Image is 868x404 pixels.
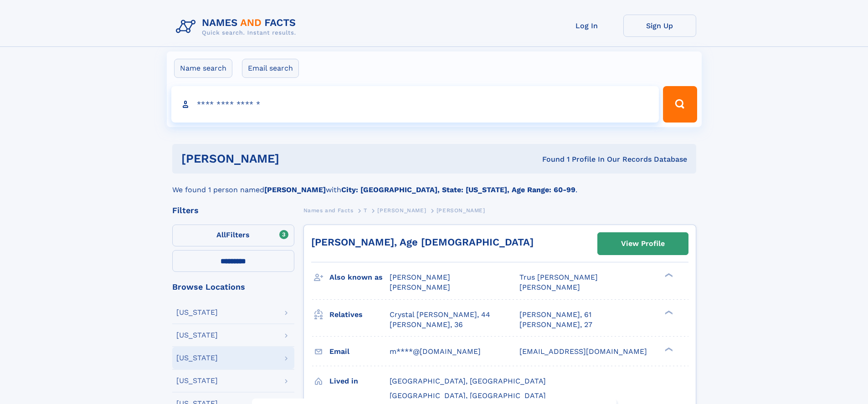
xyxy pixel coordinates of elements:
[519,283,580,291] span: [PERSON_NAME]
[598,233,688,255] a: View Profile
[174,59,232,78] label: Name search
[171,86,659,123] input: search input
[176,332,218,339] div: [US_STATE]
[311,236,534,248] a: [PERSON_NAME], Age [DEMOGRAPHIC_DATA]
[519,347,647,356] span: [EMAIL_ADDRESS][DOMAIN_NAME]
[390,391,546,400] span: [GEOGRAPHIC_DATA], [GEOGRAPHIC_DATA]
[264,185,326,194] b: [PERSON_NAME]
[663,346,673,352] div: ❯
[176,377,218,384] div: [US_STATE]
[390,320,463,330] a: [PERSON_NAME], 36
[663,309,673,315] div: ❯
[377,205,426,216] a: [PERSON_NAME]
[663,86,697,123] button: Search Button
[390,310,490,320] a: Crystal [PERSON_NAME], 44
[242,59,299,78] label: Email search
[181,153,411,164] h1: [PERSON_NAME]
[623,15,696,37] a: Sign Up
[390,377,546,385] span: [GEOGRAPHIC_DATA], [GEOGRAPHIC_DATA]
[621,233,665,254] div: View Profile
[341,185,575,194] b: City: [GEOGRAPHIC_DATA], State: [US_STATE], Age Range: 60-99
[172,225,294,246] label: Filters
[172,15,303,39] img: Logo Names and Facts
[437,207,485,214] span: [PERSON_NAME]
[329,344,390,359] h3: Email
[519,310,591,320] a: [PERSON_NAME], 61
[172,283,294,291] div: Browse Locations
[329,307,390,322] h3: Relatives
[550,15,623,37] a: Log In
[176,354,218,362] div: [US_STATE]
[519,320,592,330] a: [PERSON_NAME], 27
[663,272,673,278] div: ❯
[329,270,390,285] h3: Also known as
[176,309,218,316] div: [US_STATE]
[519,273,598,281] span: Trus [PERSON_NAME]
[172,206,294,215] div: Filters
[329,373,390,389] h3: Lived in
[411,154,687,164] div: Found 1 Profile In Our Records Database
[390,283,450,291] span: [PERSON_NAME]
[172,174,696,195] div: We found 1 person named with .
[364,207,367,214] span: T
[377,207,426,214] span: [PERSON_NAME]
[216,230,226,239] span: All
[364,205,367,216] a: T
[390,273,450,281] span: [PERSON_NAME]
[303,205,354,216] a: Names and Facts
